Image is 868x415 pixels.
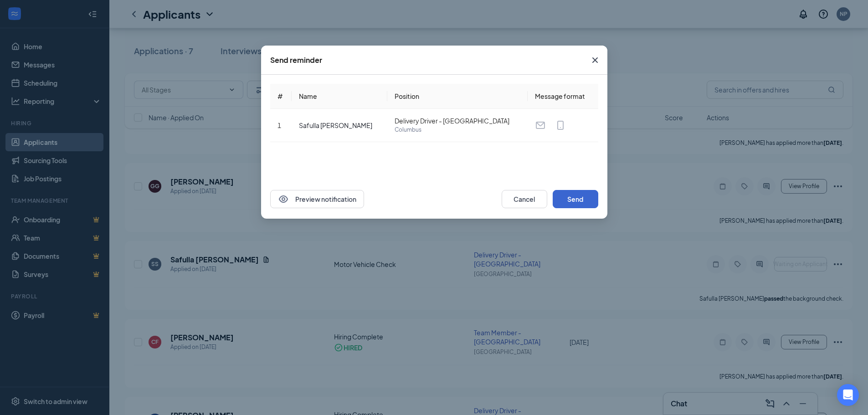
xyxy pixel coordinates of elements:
th: Message format [528,84,598,109]
th: Position [387,84,528,109]
span: 1 [277,121,281,129]
div: Send reminder [270,55,322,65]
button: EyePreview notification [270,190,364,208]
svg: Cross [590,55,601,66]
button: Close [583,46,607,75]
button: Cancel [502,190,547,208]
button: Send [553,190,598,208]
span: Columbus [395,125,520,134]
span: Delivery Driver - [GEOGRAPHIC_DATA] [395,116,520,125]
div: Open Intercom Messenger [837,384,859,406]
th: Name [292,84,387,109]
th: # [270,84,292,109]
svg: Eye [278,194,289,205]
div: Safulla [PERSON_NAME] [299,121,380,130]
